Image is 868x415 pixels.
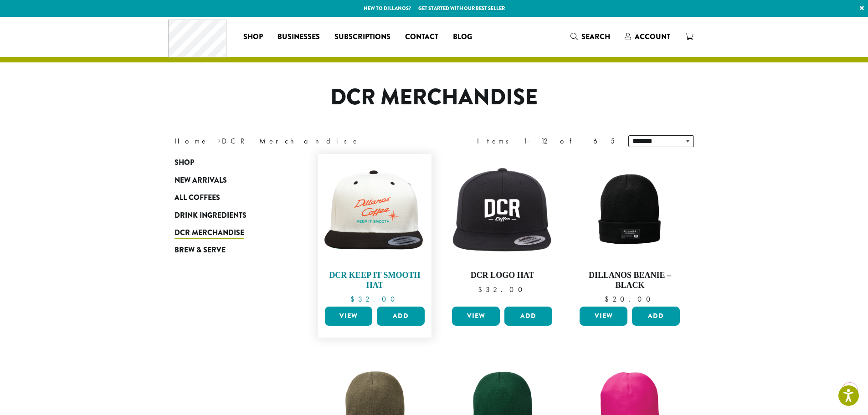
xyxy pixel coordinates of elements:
button: Add [632,307,680,326]
span: New Arrivals [175,175,227,186]
a: View [325,307,373,326]
a: Drink Ingredients [175,206,284,224]
span: $ [478,285,486,294]
span: Shop [175,157,194,169]
span: Subscriptions [334,31,390,43]
a: Get started with our best seller [418,5,505,12]
bdi: 32.00 [350,294,399,304]
span: $ [605,294,612,304]
span: Businesses [277,31,320,43]
a: View [580,307,627,326]
a: Dillanos Beanie – Black $20.00 [577,159,682,303]
a: Home [175,136,208,146]
span: $ [350,294,358,304]
img: keep-it-smooth-hat.png [322,169,427,254]
img: dcr-hat.png [450,166,555,256]
h4: DCR Keep It Smooth Hat [323,271,427,290]
h1: DCR Merchandise [168,84,701,111]
a: New Arrivals [175,172,284,189]
a: Search [563,29,617,44]
a: Shop [175,154,284,171]
span: Blog [453,31,472,43]
span: All Coffees [175,192,220,204]
span: DCR Merchandise [175,227,244,239]
span: Brew & Serve [175,245,226,256]
a: DCR Merchandise [175,224,284,241]
span: Contact [405,31,438,43]
bdi: 20.00 [605,294,655,304]
h4: Dillanos Beanie – Black [577,271,682,290]
span: Search [581,31,610,42]
nav: Breadcrumb [175,136,421,147]
a: All Coffees [175,189,284,206]
a: DCR Keep It Smooth Hat $32.00 [323,159,427,303]
a: View [452,307,500,326]
div: Items 1-12 of 65 [477,136,615,147]
span: Account [635,31,670,42]
img: Beanie-Black-scaled.png [577,159,682,263]
bdi: 32.00 [478,285,527,294]
a: Brew & Serve [175,241,284,259]
h4: DCR Logo Hat [450,271,555,281]
button: Add [504,307,552,326]
a: DCR Logo Hat $32.00 [450,159,555,303]
a: Shop [236,30,270,44]
span: Drink Ingredients [175,210,247,221]
span: › [218,133,221,147]
span: Shop [243,31,263,43]
button: Add [377,307,425,326]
